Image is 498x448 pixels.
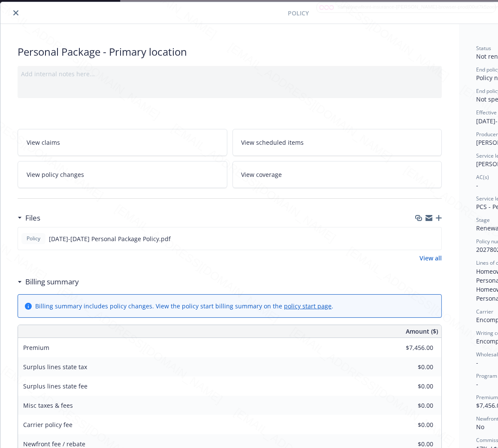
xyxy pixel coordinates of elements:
button: close [11,8,21,18]
a: View all [420,254,442,263]
div: Billing summary includes policy changes. View the policy start billing summary on the . [35,302,333,311]
span: Surplus lines state fee [23,382,88,390]
span: Stage [476,216,490,224]
span: Misc taxes & fees [23,401,73,409]
div: Personal Package - Primary location [18,45,442,59]
a: View claims [18,129,227,156]
span: AC(s) [476,173,489,181]
span: Status [476,45,491,52]
input: 0.00 [383,399,438,412]
span: Carrier [476,308,493,315]
h3: Files [25,212,40,224]
span: - [476,380,478,388]
span: View scheduled items [241,138,304,147]
span: View claims [27,138,60,147]
a: View policy changes [18,161,227,188]
span: Newfront fee / rebate [23,440,85,448]
span: No [476,423,484,431]
span: View coverage [241,170,282,179]
div: Billing summary [18,276,79,287]
span: Policy [25,235,42,242]
span: [DATE]-[DATE] Personal Package Policy.pdf [49,234,171,243]
span: Policy [288,9,309,18]
div: Add internal notes here... [21,69,438,78]
a: View coverage [232,161,442,188]
span: - [476,358,478,367]
input: 0.00 [383,380,438,393]
span: Amount ($) [406,327,438,336]
button: preview file [430,234,438,243]
h3: Billing summary [25,276,79,287]
span: - [476,181,478,189]
span: Surplus lines state tax [23,363,87,371]
span: Premium [476,394,498,401]
div: Files [18,212,40,224]
a: View scheduled items [232,129,442,156]
button: download file [417,234,423,243]
span: View policy changes [27,170,84,179]
span: Premium [23,343,49,352]
input: 0.00 [383,418,438,431]
input: 0.00 [383,361,438,373]
a: policy start page [284,302,332,310]
span: Carrier policy fee [23,421,72,429]
input: 0.00 [383,341,438,354]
